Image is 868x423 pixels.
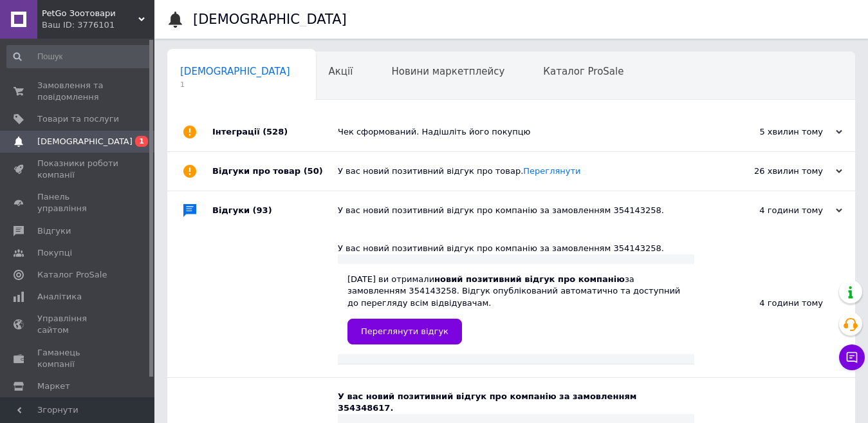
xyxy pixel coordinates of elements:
[543,66,623,77] span: Каталог ProSale
[212,152,338,191] div: Відгуки про товар
[37,225,71,237] span: Відгуки
[338,126,714,138] div: Чек сформований. Надішліть його покупцю
[304,166,323,176] span: (50)
[523,166,580,176] a: Переглянути
[37,313,119,336] span: Управління сайтом
[263,127,288,136] span: (528)
[37,347,119,370] span: Гаманець компанії
[714,205,842,216] div: 4 години тому
[180,66,290,77] span: [DEMOGRAPHIC_DATA]
[714,126,842,138] div: 5 хвилин тому
[338,205,714,216] div: У вас новий позитивний відгук про компанію за замовленням 354143258.
[37,381,70,392] span: Маркет
[347,274,685,344] div: [DATE] ви отримали за замовленням 354143258. Відгук опублікований автоматично та доступний до пер...
[37,247,72,259] span: Покупці
[338,165,714,177] div: У вас новий позитивний відгук про товар.
[42,8,138,19] span: PetGo Зоотовари
[329,66,353,77] span: Акції
[391,66,504,77] span: Новини маркетплейсу
[180,80,290,89] span: 1
[6,45,152,68] input: Пошук
[338,391,694,414] div: У вас новий позитивний відгук про компанію за замовленням 354348617.
[37,80,119,103] span: Замовлення та повідомлення
[37,113,119,125] span: Товари та послуги
[361,326,448,336] span: Переглянути відгук
[714,165,842,177] div: 26 хвилин тому
[37,269,107,281] span: Каталог ProSale
[193,12,347,27] h1: [DEMOGRAPHIC_DATA]
[37,191,119,214] span: Панель управління
[212,113,338,151] div: Інтеграції
[42,19,154,31] div: Ваш ID: 3776101
[338,243,694,254] div: У вас новий позитивний відгук про компанію за замовленням 354143258.
[434,274,625,284] b: новий позитивний відгук про компанію
[694,230,855,377] div: 4 години тому
[253,205,272,215] span: (93)
[37,291,82,303] span: Аналітика
[212,191,338,230] div: Відгуки
[135,136,148,147] span: 1
[37,158,119,181] span: Показники роботи компанії
[839,344,865,370] button: Чат з покупцем
[347,319,462,344] a: Переглянути відгук
[37,136,133,147] span: [DEMOGRAPHIC_DATA]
